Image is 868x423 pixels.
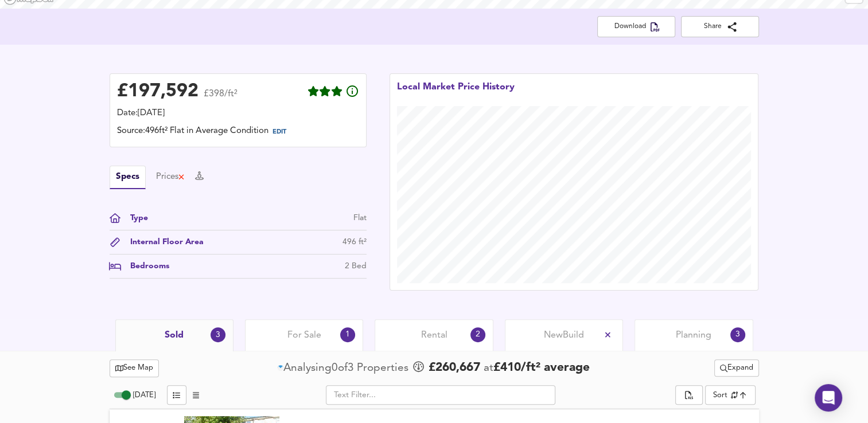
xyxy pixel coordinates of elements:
button: Download [597,16,675,37]
div: Flat [353,212,367,224]
span: Expand [720,362,753,375]
div: of Propert ies [278,361,411,376]
div: Date: [DATE] [117,107,359,120]
button: See Map [110,359,159,377]
span: Planning [676,329,711,342]
span: EDIT [273,129,286,135]
div: £ 197,592 [117,83,198,100]
div: Internal Floor Area [121,236,204,248]
div: Type [121,212,148,224]
span: See Map [115,362,154,375]
div: split button [675,385,703,405]
span: Sold [165,329,184,342]
div: 3 [211,327,225,342]
div: Sort [705,385,755,405]
div: split button [714,359,759,377]
button: Specs [110,166,146,189]
div: 2 Bed [345,260,367,272]
button: Expand [714,359,759,377]
div: Analysing [283,361,332,376]
div: Sort [713,390,727,401]
div: Bedrooms [121,260,169,272]
span: at [484,363,493,374]
span: £398/ft² [204,89,238,106]
button: Prices [156,171,185,183]
span: [DATE] [133,391,155,399]
input: Text Filter... [326,385,555,405]
span: New Build [544,329,584,342]
span: Share [690,21,750,33]
span: Download [606,21,666,33]
div: 1 [340,327,355,342]
div: Local Market Price History [397,81,515,106]
span: £ 260,667 [429,359,480,377]
button: Share [681,16,759,37]
span: Rental [421,329,447,342]
div: Source: 496ft² Flat in Average Condition [117,125,359,140]
div: Open Intercom Messenger [815,384,842,412]
span: £ 410 / ft² average [493,362,590,374]
span: 3 [348,361,354,376]
span: For Sale [287,329,321,342]
div: 3 [730,327,745,342]
div: 2 [470,327,485,342]
div: 496 ft² [342,236,367,248]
